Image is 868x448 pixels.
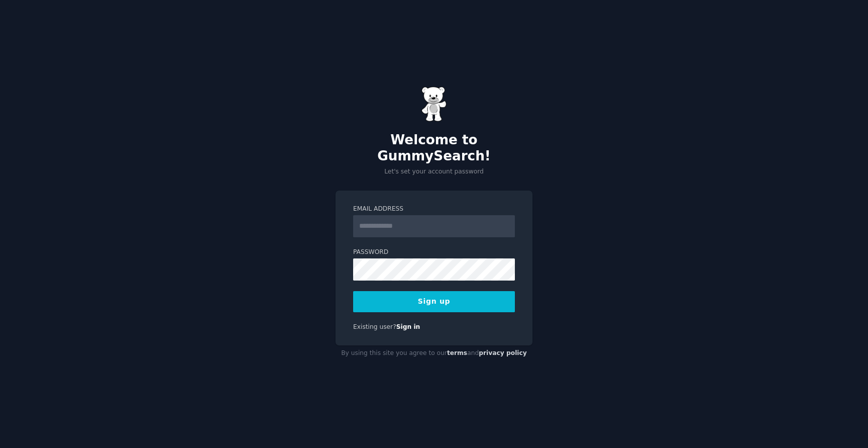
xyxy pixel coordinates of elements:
[336,132,532,164] h2: Welcome to GummySearch!
[421,86,447,122] img: Gummy Bear
[447,349,467,356] a: terms
[353,323,396,330] span: Existing user?
[353,248,515,257] label: Password
[479,349,527,356] a: privacy policy
[353,291,515,312] button: Sign up
[353,205,515,214] label: Email Address
[396,323,420,330] a: Sign in
[336,167,532,176] p: Let's set your account password
[336,345,532,362] div: By using this site you agree to our and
